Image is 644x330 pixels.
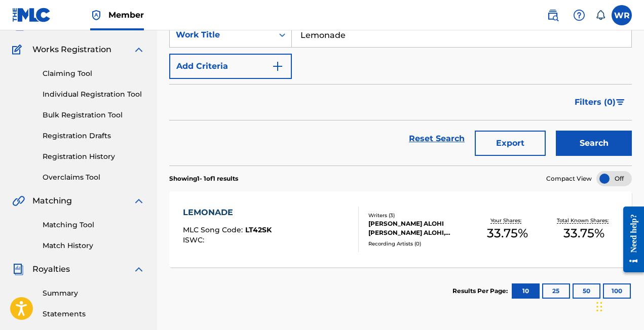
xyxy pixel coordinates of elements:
img: filter [616,99,625,105]
img: Works Registration [12,44,25,56]
div: User Menu [612,5,632,25]
img: Royalties [12,263,24,275]
button: Add Criteria [169,54,292,79]
a: Public Search [543,5,563,25]
img: expand [133,44,145,56]
iframe: Resource Center [616,198,644,280]
span: ISWC : [183,235,207,244]
span: 33.75 % [487,224,528,242]
span: LT42SK [245,225,272,234]
img: expand [133,263,145,275]
button: Search [556,131,632,156]
a: Registration Drafts [43,131,145,141]
span: Matching [32,195,72,207]
div: Notifications [595,10,605,20]
div: [PERSON_NAME] ALOHI [PERSON_NAME] ALOHI, [PERSON_NAME], [PERSON_NAME] [PERSON_NAME] [368,219,469,237]
p: Your Shares: [490,217,524,224]
a: Match History [43,240,145,251]
div: Writers ( 3 ) [368,212,469,219]
a: Bulk Registration Tool [43,110,145,120]
span: Works Registration [32,44,111,56]
a: Reset Search [404,128,470,150]
a: Overclaims Tool [43,172,145,183]
span: Member [108,9,144,21]
a: Registration History [43,151,145,162]
span: 33.75 % [563,224,604,242]
a: Summary [43,288,145,299]
p: Showing 1 - 1 of 1 results [169,174,238,183]
img: MLC Logo [12,8,51,22]
img: 9d2ae6d4665cec9f34b9.svg [272,60,284,72]
button: 50 [573,283,600,299]
img: expand [133,195,145,207]
button: 10 [512,283,540,299]
button: 25 [542,283,570,299]
button: Filters (0) [569,90,632,115]
a: Statements [43,309,145,319]
iframe: Chat Widget [593,281,644,330]
button: Export [475,131,546,156]
form: Search Form [169,22,632,166]
div: Drag [596,292,602,322]
a: Claiming Tool [43,68,145,79]
span: Filters ( 0 ) [575,96,616,108]
p: Results Per Page: [452,286,510,296]
p: Total Known Shares: [557,217,611,224]
div: Work Title [176,29,267,41]
div: Help [569,5,589,25]
img: Top Rightsholder [90,9,102,21]
a: CatalogCatalog [12,19,64,31]
span: MLC Song Code : [183,225,245,234]
div: LEMONADE [183,207,272,219]
img: search [547,9,559,21]
a: Individual Registration Tool [43,89,145,100]
a: LEMONADEMLC Song Code:LT42SKISWC:Writers (3)[PERSON_NAME] ALOHI [PERSON_NAME] ALOHI, [PERSON_NAME... [169,191,632,267]
div: Recording Artists ( 0 ) [368,240,469,247]
span: Compact View [546,174,592,183]
img: Matching [12,195,25,207]
img: help [573,9,585,21]
a: Matching Tool [43,220,145,230]
span: Royalties [32,263,70,275]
